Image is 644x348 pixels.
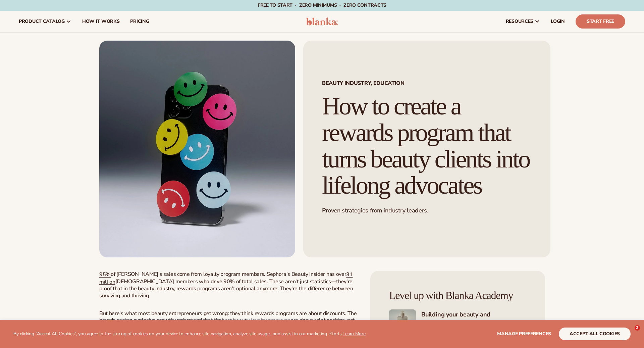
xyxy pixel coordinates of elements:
h1: How to create a rewards program that turns beauty clients into lifelong advocates [322,93,532,199]
a: product catalog [13,11,77,32]
span: How It Works [82,19,120,24]
a: 95% [99,271,111,278]
span: Manage preferences [497,331,551,337]
a: How It Works [77,11,125,32]
a: Start Free [576,14,625,29]
span: of [PERSON_NAME]'s sales come from loyalty program members. Sephora's Beauty Insider has over [DE... [99,270,353,299]
button: Manage preferences [497,328,551,340]
a: 31 million [99,271,353,286]
button: accept all cookies [559,328,631,340]
span: pricing [130,19,149,24]
span: But here's what most beauty entrepreneurs get wrong: they think rewards programs are about discou... [99,310,357,338]
span: Beauty industry, Education [322,81,532,86]
span: Free to start · ZERO minimums · ZERO contracts [258,2,386,8]
h4: Building your beauty and wellness brand with [PERSON_NAME] [421,311,526,335]
img: Shopify Image 5 [389,309,416,336]
span: resources [506,19,533,24]
a: best beauty loyalty programs [222,317,290,324]
img: logo [306,17,338,26]
iframe: Intercom live chat [621,325,637,341]
span: Proven strategies from industry leaders. [322,206,428,214]
span: product catalog [19,19,65,24]
span: LOGIN [551,19,565,24]
img: How to create a rewards program that turns beauty clients into lifelong advocates [99,41,295,257]
a: LOGIN [545,11,570,32]
a: resources [500,11,545,32]
a: pricing [125,11,154,32]
h4: Level up with Blanka Academy [389,290,526,301]
a: Shopify Image 5 Building your beauty and wellness brand with [PERSON_NAME] [389,309,526,336]
span: 2 [635,325,640,331]
a: Learn More [342,331,365,337]
p: By clicking "Accept All Cookies", you agree to the storing of cookies on your device to enhance s... [13,331,366,337]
